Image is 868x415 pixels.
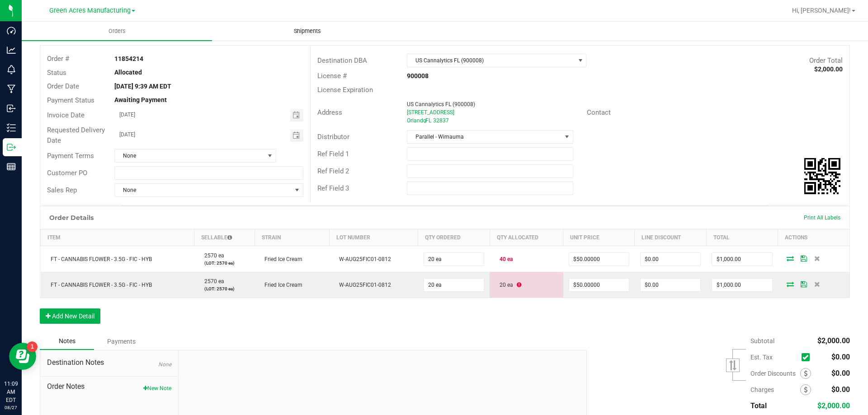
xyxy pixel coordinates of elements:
[7,26,16,35] inline-svg: Dashboard
[158,361,171,368] span: None
[317,133,349,141] span: Distributor
[817,401,850,410] span: $2,000.00
[407,117,426,124] span: Orlando
[9,343,36,370] iframe: Resource center
[797,281,811,287] span: Save Order Detail
[424,279,484,291] input: 0
[797,256,811,261] span: Save Order Detail
[22,22,212,41] a: Orders
[317,86,373,94] span: License Expiration
[7,143,16,152] inline-svg: Outbound
[47,55,69,63] span: Order #
[317,72,347,80] span: License #
[809,56,843,65] span: Order Total
[200,285,249,292] p: (LOT: 2570 ea)
[750,370,800,377] span: Order Discounts
[41,229,194,246] th: Item
[329,229,418,246] th: Lot Number
[114,83,171,90] strong: [DATE] 9:39 AM EDT
[49,214,94,221] h1: Order Details
[335,256,391,262] span: W-AUG25FIC01-0812
[7,65,16,74] inline-svg: Monitoring
[712,253,772,266] input: 0
[587,108,611,117] span: Contact
[433,117,449,124] span: 32837
[40,308,100,324] button: Add New Detail
[7,104,16,113] inline-svg: Inbound
[260,282,302,288] span: Fried Ice Cream
[317,184,349,192] span: Ref Field 3
[495,282,513,288] span: 20 ea
[811,256,824,261] span: Delete Order Detail
[4,380,18,404] p: 11:09 AM EDT
[47,357,171,368] span: Destination Notes
[290,129,303,142] span: Toggle calendar
[114,96,167,103] strong: Awaiting Payment
[143,384,171,392] button: New Note
[4,404,18,411] p: 08/27
[811,281,824,287] span: Delete Order Detail
[194,229,255,246] th: Sellable
[317,150,349,158] span: Ref Field 1
[47,96,94,104] span: Payment Status
[831,353,850,361] span: $0.00
[260,256,302,262] span: Fried Ice Cream
[804,158,840,194] qrcode: 11854214
[706,229,778,246] th: Total
[335,282,391,288] span: W-AUG25FIC01-0812
[7,162,16,171] inline-svg: Reports
[47,126,105,145] span: Requested Delivery Date
[750,337,774,345] span: Subtotal
[804,214,840,221] span: Print All Labels
[290,109,303,121] span: Toggle calendar
[407,72,429,79] strong: 900008
[407,54,575,67] span: US Cannalytics FL (900008)
[114,55,143,62] strong: 11854214
[27,341,38,352] iframe: Resource center unread badge
[47,152,94,160] span: Payment Terms
[114,69,142,76] strong: Allocated
[407,131,561,143] span: Parallel - Wimauma
[750,386,800,393] span: Charges
[255,229,329,246] th: Strain
[407,109,454,116] span: [STREET_ADDRESS]
[792,7,851,14] span: Hi, [PERSON_NAME]!
[49,7,131,14] span: Green Acres Manufacturing
[47,186,77,194] span: Sales Rep
[712,279,772,291] input: 0
[814,65,843,73] strong: $2,000.00
[115,149,264,162] span: None
[94,333,148,350] div: Payments
[517,282,521,288] span: Packages out of sync: 1 Packages pending sync: 0 Packages in sync: 0
[317,56,367,65] span: Destination DBA
[46,256,152,262] span: FT - CANNABIS FLOWER - 3.5G - FIC - HYB
[641,279,700,291] input: 0
[40,333,94,350] div: Notes
[282,27,333,35] span: Shipments
[47,111,85,119] span: Invoice Date
[212,22,402,41] a: Shipments
[804,158,840,194] img: Scan me!
[831,369,850,378] span: $0.00
[778,229,849,246] th: Actions
[490,229,563,246] th: Qty Allocated
[115,184,291,196] span: None
[407,101,475,107] span: US Cannalytics FL (900008)
[635,229,706,246] th: Line Discount
[200,252,224,259] span: 2570 ea
[831,385,850,394] span: $0.00
[425,117,425,124] span: ,
[47,82,79,90] span: Order Date
[750,354,798,361] span: Est. Tax
[750,401,767,410] span: Total
[569,253,629,266] input: 0
[47,169,87,177] span: Customer PO
[425,117,431,124] span: FL
[817,336,850,345] span: $2,000.00
[7,84,16,93] inline-svg: Manufacturing
[317,167,349,175] span: Ref Field 2
[317,108,342,117] span: Address
[418,229,490,246] th: Qty Ordered
[96,27,138,35] span: Orders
